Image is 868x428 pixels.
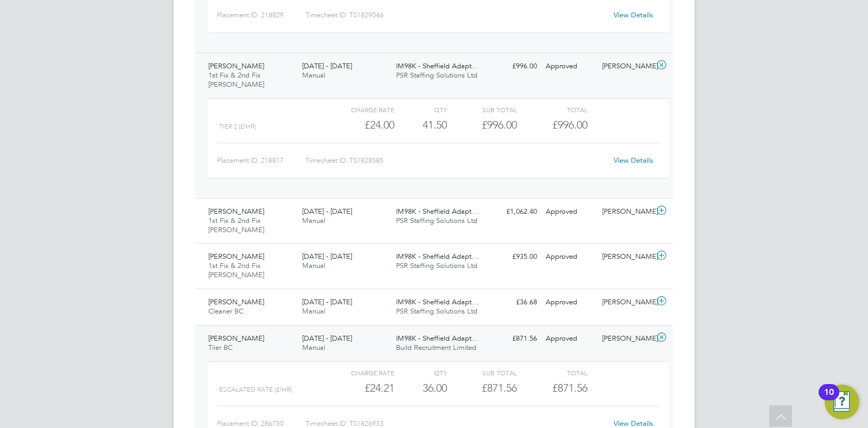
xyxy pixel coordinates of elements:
div: Approved [541,248,598,266]
span: [PERSON_NAME] [208,61,264,71]
span: PSR Staffing Solutions Ltd [396,261,477,270]
div: £935.00 [485,248,541,266]
span: Build Recruitment Limited [396,343,476,352]
div: Total [517,366,587,379]
span: [DATE] - [DATE] [302,334,352,343]
div: £871.56 [485,330,541,348]
div: Placement ID: 218817 [217,152,305,169]
span: PSR Staffing Solutions Ltd [396,216,477,225]
span: [DATE] - [DATE] [302,207,352,216]
div: £24.21 [324,379,394,397]
div: [PERSON_NAME] [598,248,654,266]
div: £871.56 [447,379,517,397]
span: IM98K - Sheffield Adapt… [396,252,478,261]
div: Approved [541,293,598,311]
div: £1,062.40 [485,203,541,221]
span: IM98K - Sheffield Adapt… [396,61,478,71]
div: £24.00 [324,116,394,134]
div: [PERSON_NAME] [598,293,654,311]
span: [PERSON_NAME] [208,207,264,216]
span: £996.00 [552,118,588,131]
a: View Details [614,156,653,165]
span: [PERSON_NAME] [208,334,264,343]
div: £996.00 [485,58,541,75]
div: Approved [541,58,598,75]
span: Escalated Rate (£/HR) [219,386,292,393]
button: Open Resource Center, 10 new notifications [825,385,859,419]
span: IM98K - Sheffield Adapt… [396,297,478,306]
div: Approved [541,330,598,348]
div: £36.68 [485,293,541,311]
span: 1st Fix & 2nd Fix [PERSON_NAME] [208,216,264,234]
span: [PERSON_NAME] [208,252,264,261]
span: [DATE] - [DATE] [302,61,352,71]
a: View Details [614,10,653,20]
span: Manual [302,216,325,225]
span: IM98K - Sheffield Adapt… [396,207,478,216]
span: [PERSON_NAME] [208,297,264,306]
div: Placement ID: 218829 [217,7,305,24]
div: 41.50 [394,116,447,134]
span: 1st Fix & 2nd Fix [PERSON_NAME] [208,261,264,279]
span: Tiler BC [208,343,233,352]
div: [PERSON_NAME] [598,203,654,221]
span: PSR Staffing Solutions Ltd [396,306,477,316]
span: Manual [302,71,325,80]
a: View Details [614,419,653,428]
span: PSR Staffing Solutions Ltd [396,71,477,80]
div: Charge rate [324,366,394,379]
div: Timesheet ID: TS1829046 [305,7,607,24]
div: Sub Total [447,103,517,116]
div: Charge rate [324,103,394,116]
div: QTY [394,103,447,116]
span: [DATE] - [DATE] [302,297,352,306]
div: 36.00 [394,379,447,397]
div: 10 [824,392,834,406]
span: 1st Fix & 2nd Fix [PERSON_NAME] [208,71,264,89]
div: Approved [541,203,598,221]
span: [DATE] - [DATE] [302,252,352,261]
span: Tier 2 (£/HR) [219,123,256,130]
span: Manual [302,306,325,316]
span: Manual [302,343,325,352]
div: Total [517,103,587,116]
span: Manual [302,261,325,270]
div: [PERSON_NAME] [598,330,654,348]
div: Timesheet ID: TS1828585 [305,152,607,169]
div: QTY [394,366,447,379]
span: £871.56 [552,381,588,394]
span: Cleaner BC [208,306,244,316]
span: IM98K - Sheffield Adapt… [396,334,478,343]
div: Sub Total [447,366,517,379]
div: £996.00 [447,116,517,134]
div: [PERSON_NAME] [598,58,654,75]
